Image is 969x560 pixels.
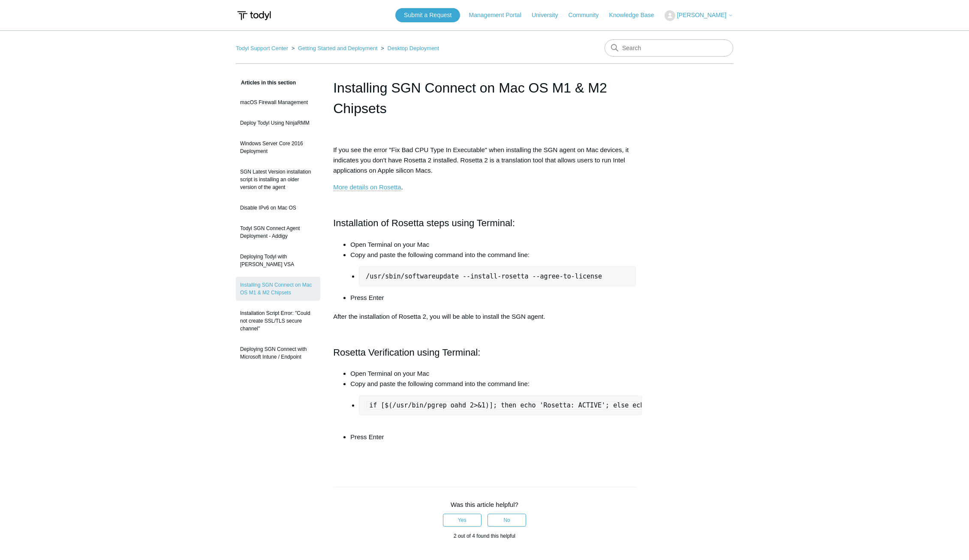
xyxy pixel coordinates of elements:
[290,45,379,51] li: Getting Started and Deployment
[350,379,636,432] li: Copy and paste the following command into the command line:
[350,293,636,303] li: Press Enter
[236,94,320,111] a: macOS Firewall Management
[236,200,320,216] a: Disable IPv6 on Mac OS
[454,533,515,539] span: 2 out of 4 found this helpful
[236,45,290,51] li: Todyl Support Center
[379,45,439,51] li: Desktop Deployment
[350,368,636,379] li: Open Terminal on your Mac
[333,145,636,176] p: If you see the error "Fix Bad CPU Type In Executable" when installing the SGN agent on Mac device...
[367,401,751,410] code: if [$(/usr/bin/pgrep oahd 2>&1)]; then echo 'Rosetta: ACTIVE'; else echo 'Rosetta: NOT ACTIVE'; fi
[298,45,378,51] a: Getting Started and Deployment
[665,10,733,21] button: [PERSON_NAME]
[569,11,608,20] a: Community
[451,501,518,508] span: Was this article helpful?
[359,267,636,286] pre: /usr/sbin/softwareupdate --install-rosetta --agree-to-license
[395,8,460,22] a: Submit a Request
[236,305,320,337] a: Installation Script Error: "Could not create SSL/TLS secure channel"
[350,240,636,250] li: Open Terminal on your Mac
[443,514,481,527] button: This article was helpful
[333,182,636,192] p: .
[236,277,320,301] a: Installing SGN Connect on Mac OS M1 & M2 Chipsets
[236,341,320,365] a: Deploying SGN Connect with Microsoft Intune / Endpoint
[236,135,320,159] a: Windows Server Core 2016 Deployment
[333,345,636,360] h2: Rosetta Verification using Terminal:
[236,164,320,195] a: SGN Latest Version installation script is installing an older version of the agent
[236,220,320,244] a: Todyl SGN Connect Agent Deployment - Addigy
[236,80,296,86] span: Articles in this section
[236,249,320,273] a: Deploying Todyl with [PERSON_NAME] VSA
[333,78,636,119] h1: Installing SGN Connect on Mac OS M1 & M2 Chipsets
[677,12,726,18] span: [PERSON_NAME]
[236,115,320,131] a: Deploy Todyl Using NinjaRMM
[488,514,526,527] button: This article was not helpful
[236,45,288,51] a: Todyl Support Center
[333,311,636,322] p: After the installation of Rosetta 2, you will be able to install the SGN agent.
[350,432,636,442] li: Press Enter
[236,8,272,24] img: Todyl Support Center Help Center home page
[333,183,401,191] a: More details on Rosetta
[609,11,663,20] a: Knowledge Base
[605,39,733,57] input: Search
[532,11,566,20] a: University
[350,250,636,286] li: Copy and paste the following command into the command line:
[333,216,636,231] h2: Installation of Rosetta steps using Terminal:
[469,11,530,20] a: Management Portal
[388,45,439,51] a: Desktop Deployment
